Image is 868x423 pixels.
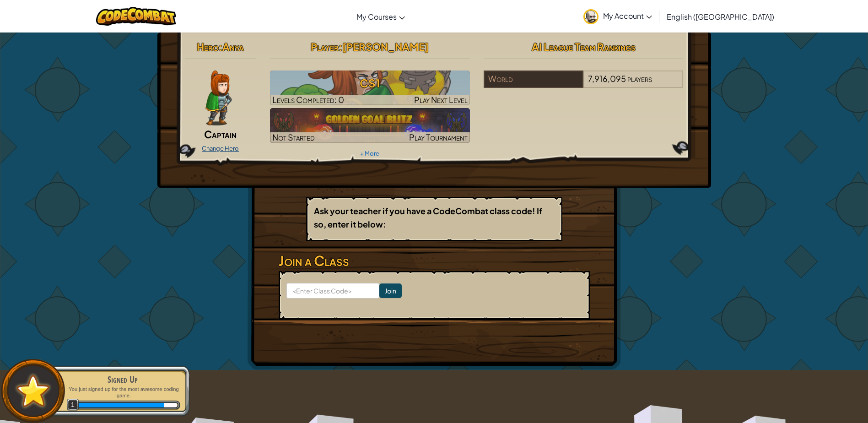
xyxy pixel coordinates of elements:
span: My Account [603,11,652,21]
a: Play Next Level [270,70,470,105]
span: Anya [222,40,244,53]
a: Change Hero [202,145,239,152]
b: Ask your teacher if you have a CodeCombat class code! If so, enter it below: [314,206,542,229]
span: [PERSON_NAME] [342,40,429,53]
img: Golden Goal [270,108,470,143]
span: My Courses [356,12,397,22]
a: + More [360,150,379,157]
span: : [339,40,342,53]
img: avatar [583,9,598,24]
span: Player [311,40,339,53]
span: AI League Team Rankings [532,40,636,53]
span: English ([GEOGRAPHIC_DATA]) [667,12,774,22]
span: Hero [197,40,219,53]
a: World7,916,095players [484,79,684,90]
span: Captain [204,128,237,141]
span: 1 [67,399,79,411]
a: My Account [579,2,657,31]
div: World [484,70,583,88]
a: English ([GEOGRAPHIC_DATA]) [662,4,779,29]
p: You just signed up for the most awesome coding game. [65,386,180,399]
span: : [219,40,222,53]
span: Levels Completed: 0 [272,94,344,105]
input: <Enter Class Code> [286,283,379,298]
img: captain-pose.png [205,70,232,125]
span: Play Tournament [409,132,468,142]
div: Signed Up [65,373,180,386]
a: Not StartedPlay Tournament [270,108,470,143]
span: Not Started [272,132,315,142]
input: Join [379,283,402,298]
img: default.png [12,370,54,411]
h3: Join a Class [279,250,590,271]
span: players [627,73,652,84]
span: Play Next Level [414,94,468,105]
h3: CS1 [270,73,470,93]
img: CS1 [270,70,470,105]
a: My Courses [352,4,410,29]
img: CodeCombat logo [96,7,176,26]
span: 7,916,095 [588,73,626,84]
